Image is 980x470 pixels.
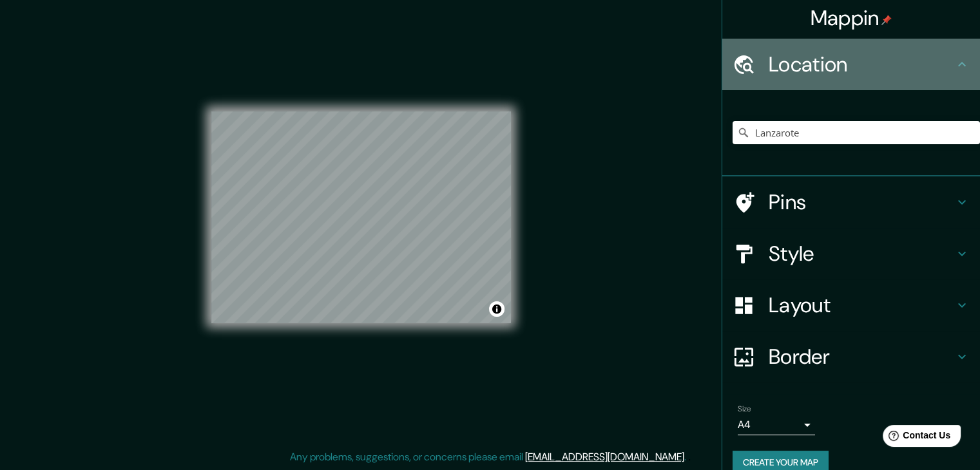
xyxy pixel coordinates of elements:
[211,111,511,323] canvas: Map
[722,176,980,228] div: Pins
[722,39,980,90] div: Location
[738,415,815,435] div: A4
[722,331,980,382] div: Border
[769,292,954,318] h4: Layout
[722,279,980,331] div: Layout
[769,344,954,370] h4: Border
[769,189,954,215] h4: Pins
[881,15,892,25] img: pin-icon.png
[769,52,954,77] h4: Location
[489,301,504,317] button: Toggle attribution
[722,228,980,279] div: Style
[525,450,684,464] a: [EMAIL_ADDRESS][DOMAIN_NAME]
[738,404,751,415] label: Size
[688,449,691,465] div: .
[686,449,688,465] div: .
[811,5,892,31] h4: Mappin
[769,241,954,267] h4: Style
[290,449,686,465] p: Any problems, suggestions, or concerns please email .
[865,420,966,456] iframe: Help widget launcher
[733,121,980,144] input: Pick your city or area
